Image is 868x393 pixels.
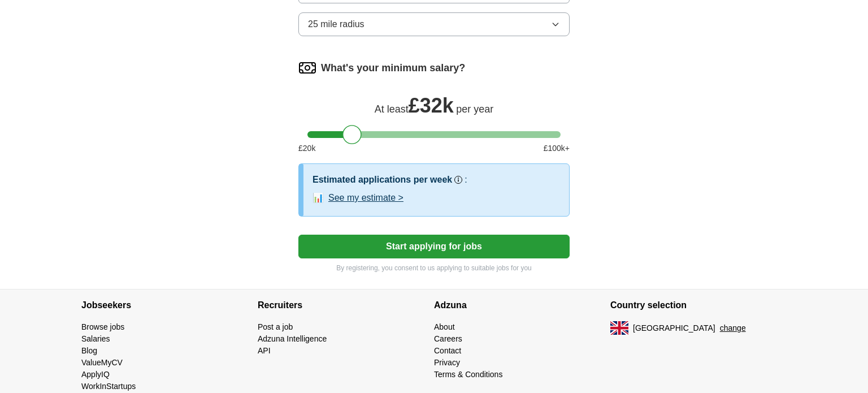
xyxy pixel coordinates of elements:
[298,263,570,273] p: By registering, you consent to us applying to suitable jobs for you
[456,103,493,115] span: per year
[465,173,467,187] h3: :
[633,322,715,334] span: [GEOGRAPHIC_DATA]
[313,191,324,205] span: 📊
[81,358,123,367] a: ValueMyCV
[321,61,465,76] label: What's your minimum salary?
[81,334,110,343] a: Salaries
[81,370,110,379] a: ApplyIQ
[409,94,454,117] span: £ 32k
[298,235,570,258] button: Start applying for jobs
[328,191,403,205] button: See my estimate >
[298,12,570,36] button: 25 mile radius
[313,173,452,187] h3: Estimated applications per week
[434,334,462,343] a: Careers
[258,334,327,343] a: Adzuna Intelligence
[81,322,124,331] a: Browse jobs
[298,142,315,154] span: £ 20 k
[434,358,460,367] a: Privacy
[434,322,455,331] a: About
[81,382,136,391] a: WorkInStartups
[610,290,787,321] h4: Country selection
[258,346,271,355] a: API
[258,322,293,331] a: Post a job
[434,346,461,355] a: Contact
[81,346,97,355] a: Blog
[298,59,316,77] img: salary.png
[720,322,746,334] button: change
[434,370,502,379] a: Terms & Conditions
[610,321,628,335] img: UK flag
[375,103,409,115] span: At least
[308,18,364,31] span: 25 mile radius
